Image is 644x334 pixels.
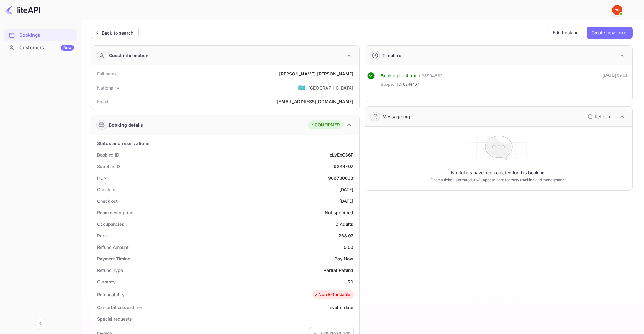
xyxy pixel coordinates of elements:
[451,170,546,176] p: No tickets have been created for this booking.
[97,209,133,216] div: Room description
[5,5,40,15] img: LiteAPI logo
[328,304,354,311] div: Invalid date
[323,267,353,273] div: Partial Refund
[109,122,143,128] div: Booking details
[61,45,74,51] div: New
[298,82,305,93] span: United States
[548,27,584,39] button: Edit booking
[314,292,350,298] div: Non Refundable
[97,316,132,322] div: Special requests
[35,318,46,329] button: Collapse navigation
[339,198,354,204] div: [DATE]
[97,140,150,147] div: Status and reservations
[338,232,354,239] div: 263.97
[97,221,124,227] div: Occupancies
[603,72,627,90] div: [DATE] 09:51
[97,232,108,239] div: Price
[97,267,123,273] div: Refund Type
[310,122,340,128] div: CONFIRMED
[97,244,129,250] div: Refund Amount
[325,209,354,216] div: Not specified
[19,32,74,39] div: Bookings
[97,255,130,262] div: Payment Timing
[97,304,142,311] div: Cancellation deadline
[4,42,77,54] div: CustomersNew
[97,291,125,298] div: Refundability
[102,30,133,36] div: Back to search
[587,27,633,39] button: Create new ticket
[381,81,403,88] span: Supplier ID:
[277,98,353,105] div: [EMAIL_ADDRESS][DOMAIN_NAME]
[308,85,354,91] div: [GEOGRAPHIC_DATA]
[4,42,77,53] a: CustomersNew
[328,175,353,181] div: 906730038
[595,113,610,120] p: Refresh
[382,52,401,59] div: Timeline
[426,177,571,183] p: Once a ticket is created, it will appear here for easy tracking and management.
[403,81,419,88] span: 9244407
[382,113,410,120] div: Message log
[335,221,353,227] div: 2 Adults
[584,112,612,122] button: Refresh
[330,152,353,158] div: oLvExG66F
[97,278,116,285] div: Currency
[97,198,118,204] div: Check out
[97,175,107,181] div: HCN
[97,70,117,77] div: Full name
[97,163,120,170] div: Supplier ID
[19,44,74,51] div: Customers
[612,5,622,15] img: Yandex Support
[381,72,420,80] div: Booking confirmed
[97,98,108,105] div: Email
[421,72,443,80] div: # 3964832
[97,85,120,91] div: Nationality
[97,186,115,193] div: Check-in
[97,152,119,158] div: Booking ID
[4,29,77,41] a: Bookings
[344,278,353,285] div: USD
[339,186,354,193] div: [DATE]
[334,163,353,170] div: 9244407
[4,29,77,41] div: Bookings
[109,52,149,59] div: Guest information
[344,244,354,250] div: 0.00
[279,70,353,77] div: [PERSON_NAME] [PERSON_NAME]
[334,255,353,262] div: Pay Now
